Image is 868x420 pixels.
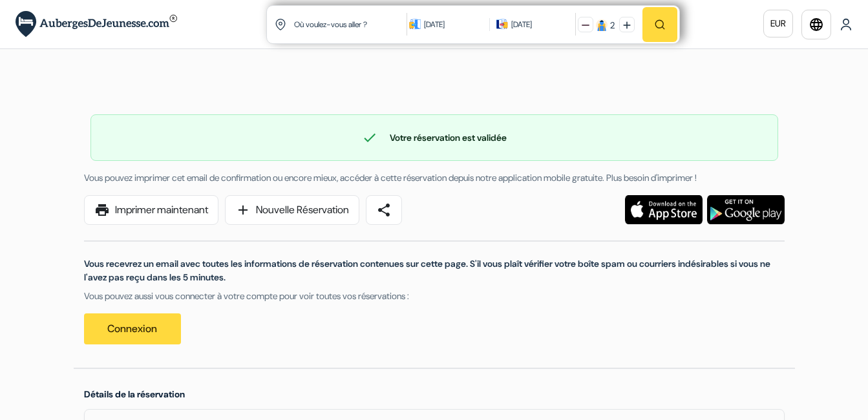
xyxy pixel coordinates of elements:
img: minus [582,21,589,29]
a: language [801,10,831,39]
img: location icon [275,19,286,30]
img: plus [623,21,631,29]
p: Vous pouvez aussi vous connecter à votre compte pour voir toutes vos réservations : [84,289,785,303]
div: 2 [610,19,615,32]
i: language [809,17,824,32]
span: check [362,130,377,145]
span: print [94,202,110,218]
img: calendarIcon icon [409,18,421,30]
a: printImprimer maintenant [84,195,218,225]
img: AubergesDeJeunesse.com [16,11,177,37]
a: addNouvelle Réservation [225,195,359,225]
span: Détails de la réservation [84,388,185,400]
a: EUR [763,10,793,37]
a: share [366,195,402,225]
p: Vous recevrez un email avec toutes les informations de réservation contenues sur cette page. S'il... [84,257,785,284]
div: [DATE] [511,18,532,31]
img: guest icon [596,19,608,31]
img: User Icon [840,18,852,31]
div: [DATE] [424,18,483,31]
img: calendarIcon icon [496,18,508,30]
div: Votre réservation est validée [91,130,778,145]
img: Téléchargez l'application gratuite [625,195,703,224]
span: share [376,202,392,218]
span: add [235,202,251,218]
img: Téléchargez l'application gratuite [707,195,785,224]
input: Ville, université ou logement [293,8,410,40]
span: Vous pouvez imprimer cet email de confirmation ou encore mieux, accéder à cette réservation depui... [84,172,697,184]
a: Connexion [84,313,181,344]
